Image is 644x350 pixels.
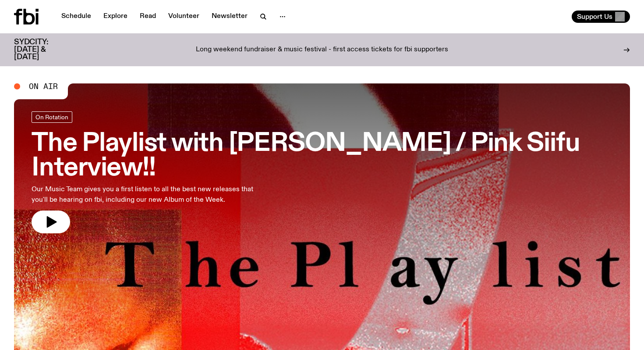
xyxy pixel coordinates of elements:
[35,114,68,120] span: On Rotation
[163,11,205,23] a: Volunteer
[134,11,161,23] a: Read
[32,111,72,123] a: On Rotation
[32,111,612,233] a: The Playlist with [PERSON_NAME] / Pink Siifu Interview!!Our Music Team gives you a first listen t...
[32,184,256,205] p: Our Music Team gives you a first listen to all the best new releases that you'll be hearing on fb...
[196,46,448,54] p: Long weekend fundraiser & music festival - first access tickets for fbi supporters
[14,39,70,61] h3: SYDCITY: [DATE] & [DATE]
[32,132,612,181] h3: The Playlist with [PERSON_NAME] / Pink Siifu Interview!!
[98,11,133,23] a: Explore
[56,11,96,23] a: Schedule
[29,82,58,90] span: On Air
[577,13,612,21] span: Support Us
[206,11,253,23] a: Newsletter
[572,11,630,23] button: Support Us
